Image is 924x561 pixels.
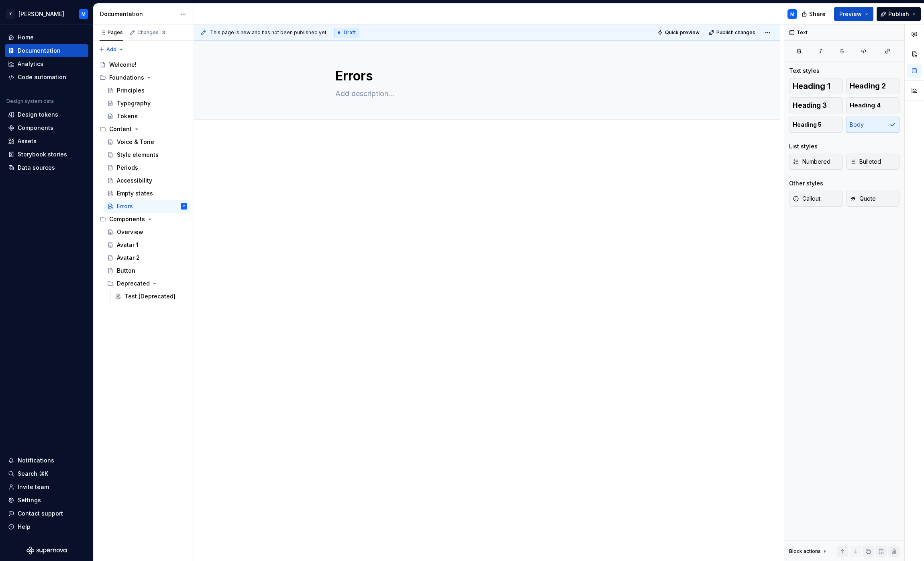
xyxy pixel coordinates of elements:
a: Principles [104,84,190,97]
div: Documentation [100,10,176,18]
a: Style elements [104,148,190,161]
span: This page is new and has not been published yet. [210,29,328,36]
button: Heading 2 [846,78,900,94]
a: Analytics [5,58,88,70]
span: Quick preview [665,29,700,36]
a: Design tokens [5,108,88,121]
button: Search ⌘K [5,467,88,480]
a: Avatar 2 [104,251,190,264]
div: Periods [117,164,138,172]
div: Data sources [18,164,55,172]
a: Accessibility [104,174,190,187]
button: Notifications [5,454,88,467]
button: Heading 3 [789,97,843,113]
span: Heading 5 [793,121,822,129]
button: Contact support [5,507,88,520]
button: Heading 5 [789,117,843,133]
div: Settings [18,496,41,504]
button: Preview [834,7,873,21]
span: Add [106,46,116,53]
div: Empty states [117,189,153,197]
div: Contact support [18,510,63,518]
div: Accessibility [117,177,152,185]
div: Overview [117,228,143,236]
button: Add [96,44,126,55]
a: Assets [5,135,88,148]
div: Foundations [109,74,144,82]
span: Heading 1 [793,82,830,90]
a: Typography [104,97,190,110]
div: Pages [100,29,123,36]
div: Style elements [117,151,159,159]
div: Y [6,9,15,19]
div: Components [109,215,145,223]
a: Voice & Tone [104,136,190,148]
a: Components [5,121,88,134]
div: Search ⌘K [18,470,48,478]
a: Data sources [5,161,88,174]
div: M [790,11,794,17]
button: Quick preview [655,27,703,38]
div: Design tokens [18,111,58,119]
a: Storybook stories [5,148,88,161]
a: Avatar 1 [104,238,190,251]
span: Publish [888,10,909,18]
div: Page tree [96,58,190,303]
div: Changes [137,29,167,36]
div: Analytics [18,60,43,68]
div: Components [18,124,53,132]
a: Code automation [5,71,88,84]
button: Heading 4 [846,97,900,113]
div: Assets [18,137,37,145]
div: Principles [117,86,145,95]
a: Periods [104,161,190,174]
svg: Supernova Logo [27,547,67,555]
a: ErrorsM [104,200,190,213]
button: Callout [789,191,843,207]
div: List styles [789,142,818,150]
div: Documentation [18,47,61,55]
div: Block actions [789,548,821,555]
div: Code automation [18,73,66,81]
span: Heading 2 [850,82,886,90]
span: Bulleted [850,158,881,166]
button: Publish changes [706,27,759,38]
a: Invite team [5,481,88,493]
a: Settings [5,494,88,507]
button: Share [798,7,831,21]
button: Y[PERSON_NAME]M [2,5,92,23]
div: Foundations [96,71,190,84]
a: Home [5,31,88,44]
div: Help [18,523,31,531]
a: Welcome! [96,58,190,71]
a: Documentation [5,44,88,57]
span: Callout [793,195,820,203]
span: Numbered [793,158,830,166]
a: Overview [104,226,190,238]
div: Tokens [117,112,138,120]
a: Empty states [104,187,190,200]
div: Errors [117,202,133,210]
button: Numbered [789,154,843,170]
div: Deprecated [104,277,190,290]
span: Draft [344,29,356,36]
button: Publish [877,7,921,21]
span: 3 [160,29,167,36]
span: Heading 3 [793,101,827,109]
div: Storybook stories [18,150,67,158]
button: Quote [846,191,900,207]
div: Block actions [789,546,828,557]
div: M [82,11,86,17]
span: Heading 4 [850,101,881,109]
div: Avatar 1 [117,241,139,249]
div: Components [96,213,190,226]
div: Button [117,267,135,275]
button: Heading 1 [789,78,843,94]
textarea: Errors [334,66,637,86]
div: M [183,202,185,210]
button: Help [5,520,88,533]
div: Text styles [789,67,820,75]
a: Tokens [104,110,190,123]
div: Voice & Tone [117,138,154,146]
